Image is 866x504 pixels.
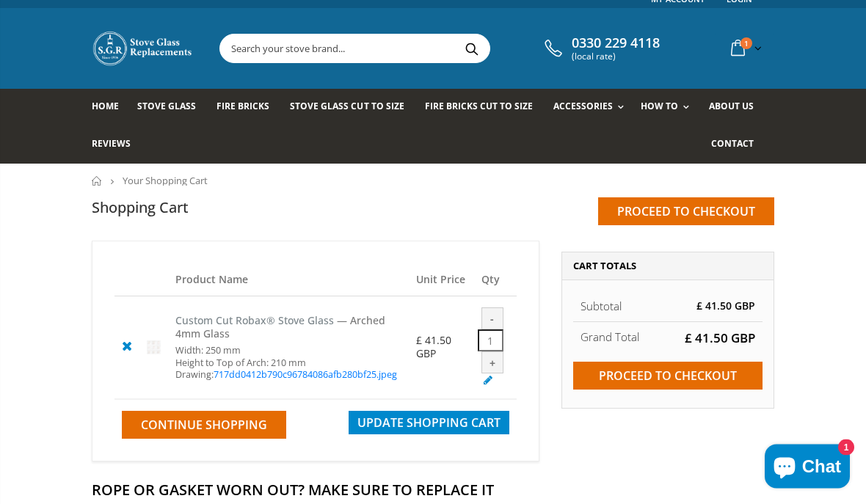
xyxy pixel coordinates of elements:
span: Stove Glass [137,101,196,113]
span: 1 [741,38,752,50]
a: Custom Cut Robax® Stove Glass [175,314,334,328]
span: Stove Glass Cut To Size [290,101,404,113]
div: - [481,308,503,330]
th: Product Name [168,264,409,297]
img: Stove Glass Replacement [92,31,194,67]
a: Home [92,177,103,186]
span: Accessories [553,101,613,113]
span: About us [709,101,754,113]
a: 1 [725,34,765,63]
a: Fire Bricks [216,90,280,127]
strong: Grand Total [581,330,639,345]
h2: Rope Or Gasket Worn Out? Make Sure To Replace It [92,481,774,500]
span: £ 41.50 GBP [696,299,755,313]
input: Proceed to checkout [598,198,774,226]
a: About us [709,90,765,127]
span: Continue Shopping [141,417,267,434]
span: Home [92,101,119,113]
span: £ 41.50 GBP [685,330,755,347]
span: — Arched 4mm Glass [175,314,385,342]
span: Contact [711,138,754,150]
button: Update Shopping Cart [349,412,509,435]
div: Width: 250 mm Height to Top of Arch: 210 mm Drawing: [175,346,401,381]
a: Accessories [553,90,631,127]
a: Stove Glass [137,90,207,127]
a: Home [92,90,130,127]
inbox-online-store-chat: Shopify online store chat [760,445,854,492]
input: Search your stove brand... [220,35,625,63]
a: Stove Glass Cut To Size [290,90,415,127]
span: Subtotal [581,299,622,314]
span: Update Shopping Cart [357,415,501,431]
img: Custom Cut Robax® Stove Glass - Pool #2 [147,341,161,355]
input: Proceed to checkout [573,362,763,390]
th: Qty [474,264,517,297]
a: Contact [711,127,765,164]
h1: Shopping Cart [92,198,189,218]
span: How To [641,101,678,113]
span: Reviews [92,138,131,150]
a: 717dd0412b790c96784086afb280bf25.jpeg [214,369,397,381]
a: Continue Shopping [122,412,286,439]
span: Fire Bricks [216,101,269,113]
th: Unit Price [409,264,473,297]
div: + [481,352,503,374]
a: Fire Bricks Cut To Size [425,90,544,127]
a: Reviews [92,127,142,164]
span: Your Shopping Cart [123,175,208,188]
button: Search [455,35,488,63]
a: How To [641,90,696,127]
span: Fire Bricks Cut To Size [425,101,533,113]
span: Cart Totals [573,260,636,273]
span: £ 41.50 GBP [416,334,451,361]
